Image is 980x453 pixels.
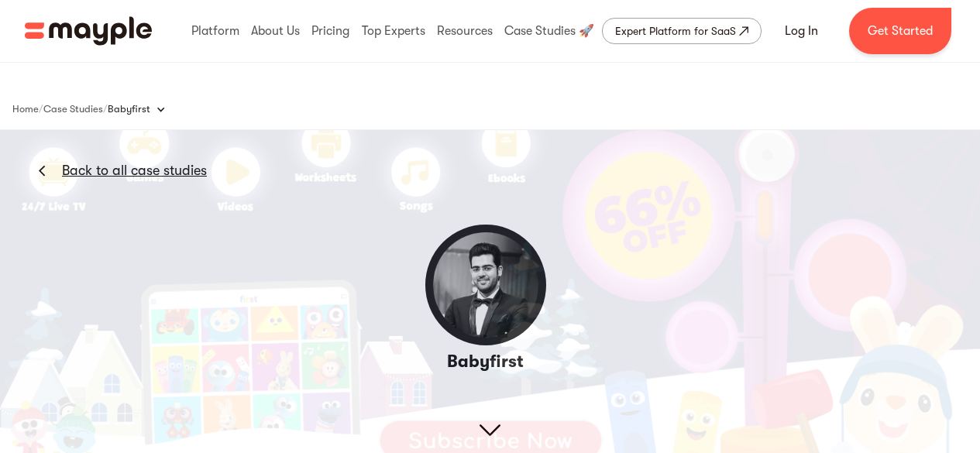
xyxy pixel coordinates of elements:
div: Top Experts [358,6,429,56]
div: Expert Platform for SaaS [615,22,736,40]
div: Babyfirst [108,101,150,117]
div: Platform [187,6,243,56]
div: / [39,101,43,117]
a: Back to all case studies [62,161,207,180]
div: Resources [433,6,497,56]
a: home [25,16,152,46]
a: Get Started [849,8,951,54]
div: About Us [247,6,304,56]
img: Mayple logo [25,16,152,46]
a: Log In [766,12,837,50]
div: / [103,101,108,117]
a: Home [12,100,39,118]
div: Babyfirst [108,94,181,125]
div: Pricing [308,6,353,56]
a: Expert Platform for SaaS [602,18,762,44]
a: Case Studies [43,100,103,118]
